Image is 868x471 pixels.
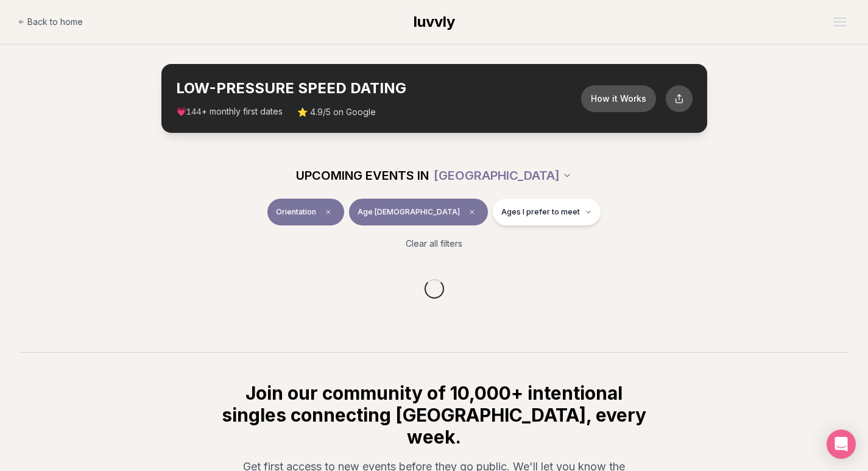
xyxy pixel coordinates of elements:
a: luvvly [414,12,455,32]
span: 💗 + monthly first dates [176,105,283,118]
span: Age [DEMOGRAPHIC_DATA] [358,207,460,217]
span: Clear event type filter [321,205,336,219]
span: Ages I prefer to meet [501,207,580,217]
h2: LOW-PRESSURE SPEED DATING [176,79,581,98]
span: Orientation [276,207,316,217]
span: 144 [186,107,202,117]
h2: Join our community of 10,000+ intentional singles connecting [GEOGRAPHIC_DATA], every week. [220,382,649,448]
span: UPCOMING EVENTS IN [296,167,429,184]
span: luvvly [414,13,455,30]
button: How it Works [581,85,656,112]
span: ⭐ 4.9/5 on Google [297,106,376,118]
button: OrientationClear event type filter [267,199,344,225]
button: Age [DEMOGRAPHIC_DATA]Clear age [349,199,488,225]
button: [GEOGRAPHIC_DATA] [434,162,572,189]
button: Open menu [829,13,851,31]
span: Back to home [27,16,83,28]
button: Clear all filters [398,230,470,257]
div: Open Intercom Messenger [827,430,856,459]
button: Ages I prefer to meet [493,199,601,225]
a: Back to home [18,10,83,34]
span: Clear age [465,205,479,219]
